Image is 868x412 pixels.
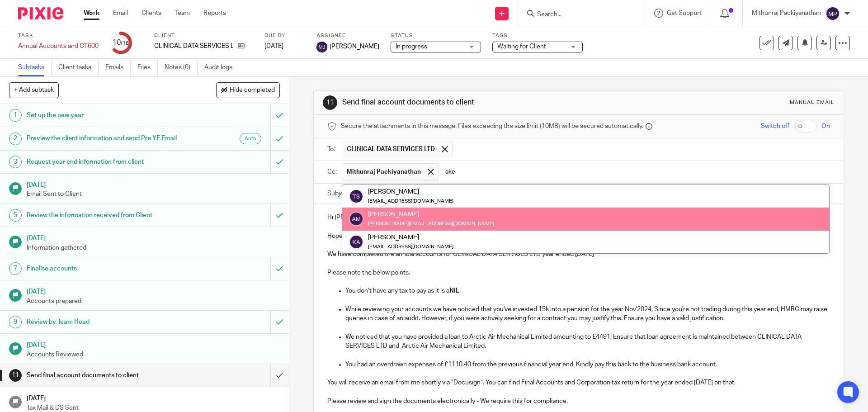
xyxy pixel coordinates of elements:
small: /16 [121,41,129,46]
img: svg%3E [349,212,363,226]
h1: [DATE] [27,178,280,189]
div: 5 [9,209,22,222]
span: On [821,122,830,131]
h1: [DATE] [27,285,280,296]
a: Files [137,59,158,76]
small: [PERSON_NAME][EMAIL_ADDRESS][DOMAIN_NAME] [368,221,494,226]
button: Hide completed [216,82,280,98]
div: 11 [9,369,22,382]
div: Manual email [790,99,835,106]
div: 1 [9,109,22,122]
img: svg%3E [316,42,327,52]
p: CLINICAL DATA SERVICES LTD [154,42,233,51]
h1: Send final account documents to client [342,98,598,107]
div: [PERSON_NAME] [368,233,453,242]
a: Subtasks [18,59,52,76]
p: Please note the below points. [327,268,830,277]
div: 7 [9,262,22,275]
span: Mithunraj Packiyanathan [347,167,421,176]
div: 2 [9,133,22,145]
p: Hi [PERSON_NAME], [327,213,830,222]
p: You had an overdrawn expenses of £1110.40 from the previous financial year end. Kindly pay this b... [345,360,830,369]
a: Reports [203,9,226,18]
input: Search [536,11,618,19]
h1: Review by Team Head [27,315,183,329]
label: Task [18,32,99,39]
img: svg%3E [826,6,840,21]
p: While reviewing your accounts we have noticed that you've invested 15k into a pension for the yea... [345,305,830,323]
h1: Finalise accounts [27,262,183,275]
img: svg%3E [349,235,363,249]
p: You don’t have any tax to pay as it is a . [345,286,830,295]
strong: NIL [449,288,459,294]
h1: Request year end information from client [27,155,183,169]
button: + Add subtask [9,82,59,98]
p: Hope you are well and safe. [327,232,830,241]
span: Waiting for Client [497,43,546,50]
h1: [DATE] [27,232,280,243]
label: Assignee [316,32,379,39]
p: Accounts prepared [27,297,280,306]
p: You will receive an email from me shortly via “Docusign”. You can find Final Accounts and Corpora... [327,378,830,387]
div: 3 [9,156,22,168]
label: Due by [264,32,305,39]
label: Tags [492,32,583,39]
h1: Preview the client information and send Pre YE Email [27,132,183,145]
p: Mithunraj Packiyanathan [752,9,821,18]
div: 11 [323,95,337,110]
small: [EMAIL_ADDRESS][DOMAIN_NAME] [368,199,453,204]
div: Annual Accounts and CT600 [18,42,99,51]
span: Secure the attachments in this message. Files exceeding the size limit (10MB) will be secured aut... [341,122,643,131]
h1: [DATE] [27,338,280,350]
a: Notes (0) [165,59,198,76]
div: Auto [240,133,261,144]
a: Emails [105,59,131,76]
a: Team [175,9,190,18]
span: [PERSON_NAME] [330,42,379,51]
h1: Review the information received from Client [27,208,183,222]
span: Hide completed [230,87,275,94]
label: Subject: [327,189,351,198]
span: In progress [396,43,427,50]
a: Email [113,9,128,18]
h1: Send final account documents to client [27,369,183,382]
span: Get Support [667,10,702,16]
span: CLINICAL DATA SERVICES LTD [347,145,435,154]
label: Cc: [327,167,337,176]
a: Clients [142,9,161,18]
small: [EMAIL_ADDRESS][DOMAIN_NAME] [368,244,453,249]
div: 9 [9,316,22,328]
span: Switch off [761,122,789,131]
p: Please review and sign the documents electronically - We require this for compliance. [327,397,830,406]
h1: Set up the new year [27,109,183,122]
h1: [DATE] [27,392,280,403]
img: Pixie [18,7,63,19]
div: [PERSON_NAME] [368,210,494,219]
a: Audit logs [204,59,239,76]
label: To: [327,145,337,154]
div: 10 [113,38,129,48]
p: Accounts Reviewed [27,350,280,359]
p: Information gathered [27,243,280,252]
p: We noticed that you have provided a loan to Arctic Air Mechanical Limited amounting to £4491. Ens... [345,332,830,351]
div: [PERSON_NAME] [368,187,453,196]
span: [DATE] [264,43,283,49]
p: Email Sent to Client [27,189,280,199]
label: Status [391,32,481,39]
p: We have completed the annual accounts for CLINICAL DATA SERVICES LTD year ended [DATE] [327,250,830,259]
a: Work [84,9,99,18]
a: Client tasks [58,59,99,76]
label: Client [154,32,253,39]
img: svg%3E [349,189,363,204]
